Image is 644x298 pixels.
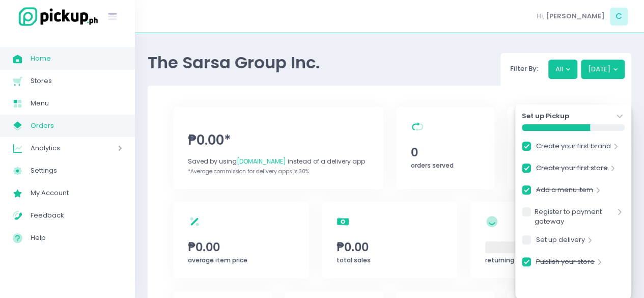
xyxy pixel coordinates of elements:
span: [DOMAIN_NAME] [237,157,286,166]
span: Home [31,52,122,65]
a: Create your first store [536,163,608,177]
a: 0orders served [396,107,495,189]
a: Register to payment gateway [534,207,614,227]
button: All [548,60,578,79]
strong: Set up Pickup [522,111,569,121]
span: Filter By: [507,64,542,73]
span: ₱0.00 [337,238,442,256]
span: Settings [31,164,122,177]
span: ₱0.00* [188,130,368,150]
span: total sales [337,256,371,264]
span: [PERSON_NAME] [546,11,605,21]
span: ₱0.00 [188,238,294,256]
span: Menu [31,97,122,110]
a: ‌returning customers [470,202,606,278]
a: Publish your store [536,257,595,270]
span: Feedback [31,209,122,222]
span: C [610,8,628,25]
a: 0orders [507,107,606,189]
img: logo [13,6,99,28]
span: Help [31,231,122,245]
span: returning customers [485,256,550,264]
span: orders served [411,161,454,170]
span: average item price [188,256,247,264]
a: Add a menu item [536,185,593,199]
span: ‌ [485,241,591,253]
a: ₱0.00average item price [173,202,309,278]
span: My Account [31,186,122,200]
span: Analytics [31,142,89,155]
span: Orders [31,119,122,132]
span: Hi, [537,11,544,21]
span: Stores [31,74,122,88]
div: Saved by using instead of a delivery app [188,157,368,166]
span: *Average commission for delivery apps is 30% [188,168,309,175]
a: ₱0.00total sales [322,202,458,278]
a: Set up delivery [536,235,585,249]
a: Create your first brand [536,141,611,155]
span: 0 [411,144,480,161]
button: [DATE] [581,60,625,79]
span: The Sarsa Group Inc. [148,51,320,74]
